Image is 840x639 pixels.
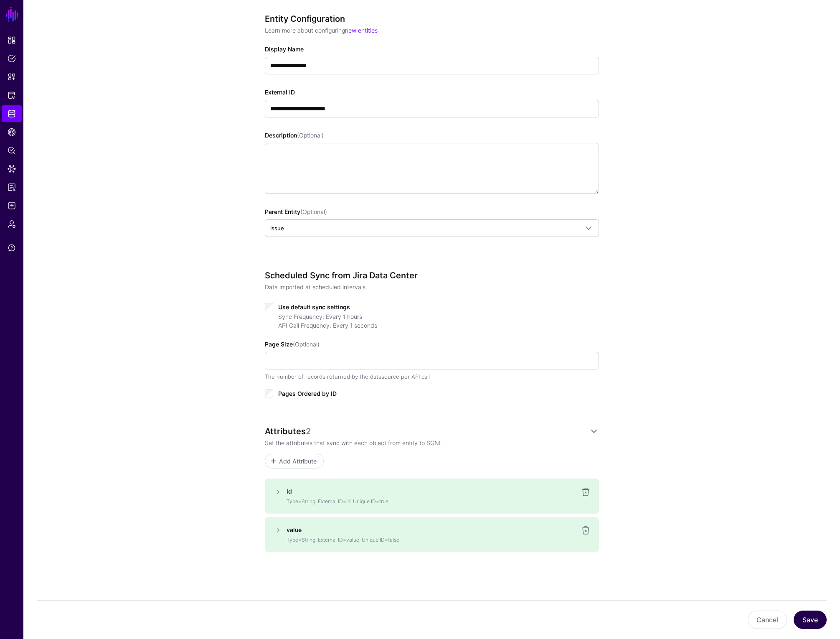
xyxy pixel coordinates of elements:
span: (Optional) [297,132,324,139]
a: Protected Systems [2,87,22,104]
span: (Optional) [293,341,320,348]
p: Type=String, External ID=id, Unique ID=true [287,498,564,505]
span: Protected Systems [8,91,16,99]
button: Save [794,611,827,629]
span: Use default sync settings [278,303,350,311]
p: Type=String, External ID=value, Unique ID=false [287,536,564,544]
label: Parent Entity [265,207,327,216]
label: Display Name [265,45,304,53]
h3: Scheduled Sync from Jira Data Center [265,270,599,280]
span: Logs [8,201,16,210]
button: Cancel [748,611,787,629]
a: Identity Data Fabric [2,105,22,122]
span: Identity Data Fabric [8,109,16,118]
a: Admin [2,216,22,232]
div: The number of records returned by the datasource per API call [265,373,599,381]
p: Learn more about configuring [265,26,599,35]
p: Data imported at scheduled intervals [265,283,599,291]
span: Dashboard [8,36,16,44]
span: Pages Ordered by ID [278,390,337,397]
strong: id [287,488,292,495]
span: Policies [8,54,16,63]
span: Add Attribute [278,457,317,466]
span: Policy Lens [8,146,16,155]
a: Policies [2,50,22,67]
span: Data Lens [8,165,16,173]
a: Snippets [2,69,22,85]
span: Support [8,244,16,252]
a: SGNL [5,5,19,23]
div: Attributes [265,426,589,436]
a: Dashboard [2,32,22,48]
a: Logs [2,197,22,214]
span: Issue [270,225,284,232]
a: Data Lens [2,160,22,177]
label: Description [265,131,324,140]
label: Page Size [265,340,320,349]
p: Set the attributes that sync with each object from entity to SGNL [265,438,599,447]
span: Admin [8,220,16,228]
span: CAEP Hub [8,128,16,136]
span: 2 [306,426,311,436]
a: CAEP Hub [2,124,22,140]
label: External ID [265,88,295,97]
div: Sync Frequency: Every 1 hours API Call Frequency: Every 1 seconds [278,312,599,330]
span: (Optional) [300,208,327,215]
strong: value [287,526,302,533]
a: Reports [2,179,22,196]
a: Policy Lens [2,142,22,159]
a: new entities [345,27,378,34]
span: Reports [8,183,16,191]
span: Snippets [8,73,16,81]
h3: Entity Configuration [265,14,599,24]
